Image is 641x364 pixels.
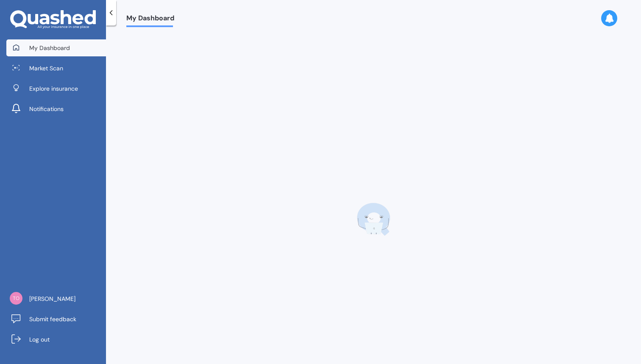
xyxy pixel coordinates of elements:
[6,60,106,77] a: Market Scan
[10,292,22,305] img: 1c0c991cec566ad1467dc838ea3fc525
[29,64,63,72] span: Market Scan
[6,331,106,348] a: Log out
[6,100,106,117] a: Notifications
[126,14,174,25] span: My Dashboard
[29,105,64,113] span: Notifications
[357,203,390,236] img: q-laptop.bc25ffb5ccee3f42f31d.webp
[29,84,78,93] span: Explore insurance
[29,315,76,323] span: Submit feedback
[29,44,70,52] span: My Dashboard
[29,295,75,303] span: [PERSON_NAME]
[6,80,106,97] a: Explore insurance
[6,311,106,328] a: Submit feedback
[6,39,106,56] a: My Dashboard
[6,290,106,307] a: [PERSON_NAME]
[29,335,50,344] span: Log out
